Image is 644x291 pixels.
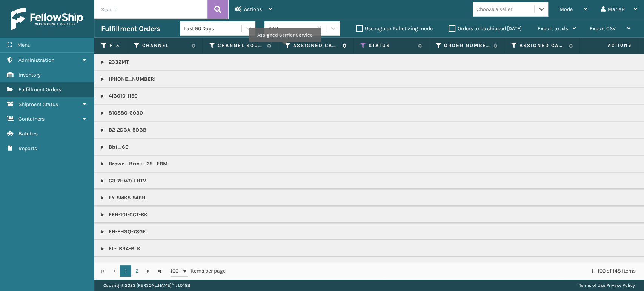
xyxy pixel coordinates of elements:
span: Containers [18,116,45,122]
span: Shipment Status [18,101,58,107]
a: 1 [120,265,131,277]
span: Administration [18,57,54,63]
span: Export CSV [590,25,616,32]
h3: Fulfillment Orders [101,24,160,33]
a: Go to the next page [143,265,154,277]
label: Orders to be shipped [DATE] [449,25,522,32]
span: 100 [171,267,182,275]
div: | [579,280,635,291]
span: Batches [18,130,38,137]
img: logo [11,8,83,30]
a: Go to the last page [154,265,165,277]
span: Reports [18,145,37,152]
span: Actions [244,6,262,12]
label: Use regular Palletizing mode [356,25,433,32]
label: Channel [142,42,188,49]
p: Copyright 2023 [PERSON_NAME]™ v 1.0.188 [103,280,190,291]
label: Assigned Carrier Service [293,42,339,49]
span: Inventory [18,72,41,78]
span: Fulfillment Orders [18,86,61,93]
span: Go to the next page [145,268,151,274]
span: items per page [171,265,226,277]
span: Export to .xls [538,25,568,32]
label: Fulfillment Order Id [109,42,112,49]
label: Assigned Carrier [520,42,565,49]
a: 2 [131,265,143,277]
div: 1 - 100 of 148 items [236,267,636,275]
a: Privacy Policy [606,283,635,288]
label: Channel Source [218,42,263,49]
label: Order Number [444,42,490,49]
label: Status [369,42,414,49]
span: Actions [584,39,636,52]
div: SKU [268,25,313,32]
span: Menu [17,42,31,48]
span: Go to the last page [157,268,163,274]
div: Last 90 Days [184,25,242,32]
span: Mode [559,6,573,12]
a: Terms of Use [579,283,605,288]
div: Choose a seller [476,5,512,13]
